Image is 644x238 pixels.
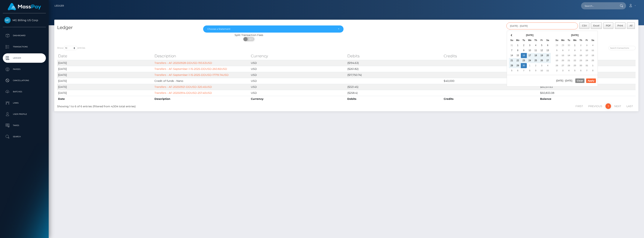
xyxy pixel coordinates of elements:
[533,43,539,48] td: 4
[515,38,521,43] th: Mo
[154,85,212,89] a: Transfers - AF-20250921-DDUSD-320.45USD
[590,68,596,73] td: 8
[533,53,539,58] td: 18
[560,58,566,63] td: 20
[578,43,584,48] td: 2
[443,52,539,60] th: Credits
[539,58,545,63] td: 26
[539,48,545,53] td: 12
[521,43,527,48] td: 2
[3,121,46,130] a: Taxes
[245,37,255,41] span: OFF
[57,103,295,108] div: Showing 1 to 6 of 6 entries (filtered from 4,934 total entries)
[515,53,521,58] td: 15
[154,61,212,65] a: Transfers - AF-20250928-DDUSD-193.63USD
[566,53,572,58] td: 14
[586,78,596,83] button: Apply
[509,48,515,53] td: 7
[591,22,602,29] button: Excel
[554,43,560,48] td: 28
[533,63,539,68] td: 2
[554,53,560,58] td: 12
[566,43,572,48] td: 30
[154,91,212,95] a: Transfers - AF-20250914-DDUSD-257.40USD
[509,38,515,43] th: Su
[615,22,626,29] button: Print
[545,38,551,43] th: Sa
[566,58,572,63] td: 21
[515,33,545,38] th: [DATE]
[4,111,44,117] p: User Profile
[533,48,539,53] td: 11
[584,38,590,43] th: Fr
[560,43,566,48] td: 29
[57,60,154,66] td: [DATE]
[63,46,78,50] select: Showentries
[506,22,578,29] input: Date filter
[566,38,572,43] th: Tu
[590,43,596,48] td: 4
[581,2,616,9] input: Search...
[527,38,533,43] th: We
[515,43,521,48] td: 1
[346,84,443,90] td: ($321.45)
[603,22,613,29] button: PDF
[590,38,596,43] th: Sa
[250,52,346,60] th: Currency
[4,78,44,83] p: Cancellations
[545,48,551,53] td: 13
[57,46,85,50] label: Show entries
[545,63,551,68] td: 4
[584,58,590,63] td: 24
[533,38,539,43] th: Th
[579,22,589,29] button: CSV
[539,96,636,102] th: Balance
[572,38,578,43] th: We
[575,78,584,83] button: Clear
[4,33,44,38] p: Dashboard
[572,58,578,63] td: 22
[554,63,560,68] td: 26
[584,48,590,53] td: 10
[509,43,515,48] td: 31
[539,43,545,48] td: 5
[560,68,566,73] td: 3
[590,53,596,58] td: 18
[346,90,443,96] td: ($258.4)
[527,53,533,58] td: 17
[57,84,154,90] td: [DATE]
[527,68,533,73] td: 8
[443,78,539,84] td: $40,000
[154,52,250,60] th: Description
[521,58,527,63] td: 23
[509,58,515,63] td: 21
[578,63,584,68] td: 30
[554,68,560,73] td: 2
[521,68,527,73] td: 7
[57,78,154,84] td: [DATE]
[54,33,444,37] div: Split Transaction Fees
[527,48,533,53] td: 10
[582,24,587,27] span: CSV
[545,58,551,63] td: 27
[545,68,551,73] td: 11
[590,48,596,53] td: 11
[572,68,578,73] td: 5
[578,48,584,53] td: 9
[3,31,46,40] a: Dashboard
[57,66,154,72] td: [DATE]
[521,48,527,53] td: 9
[3,110,46,119] a: User Profile
[3,98,46,108] a: Links
[515,58,521,63] td: 22
[203,25,344,33] button: Choose a Statement
[4,44,44,50] p: Transactions
[57,24,198,31] h4: Ledger
[154,96,250,102] th: Description
[617,24,623,27] span: Print
[566,48,572,53] td: 7
[554,48,560,53] td: 5
[584,43,590,48] td: 3
[4,55,44,61] p: Ledger
[515,68,521,73] td: 6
